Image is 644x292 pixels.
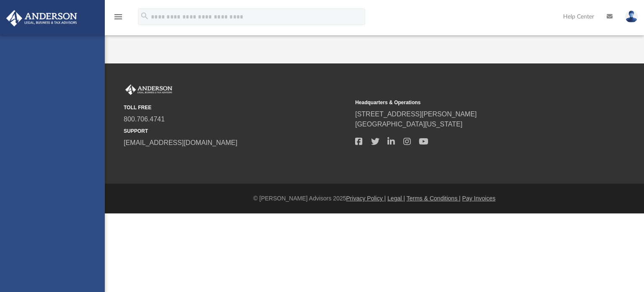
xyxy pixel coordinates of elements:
img: User Pic [625,11,638,23]
i: search [140,11,149,21]
a: Privacy Policy | [346,195,386,202]
img: Anderson Advisors Platinum Portal [124,84,174,95]
a: 800.706.4741 [124,116,165,123]
a: Terms & Conditions | [407,195,461,202]
div: © [PERSON_NAME] Advisors 2025 [105,194,644,203]
small: Headquarters & Operations [355,99,581,106]
a: menu [113,16,123,22]
a: Legal | [387,195,405,202]
a: [EMAIL_ADDRESS][DOMAIN_NAME] [124,139,237,146]
a: [STREET_ADDRESS][PERSON_NAME] [355,110,477,118]
a: [GEOGRAPHIC_DATA][US_STATE] [355,121,462,128]
small: SUPPORT [124,127,349,135]
a: Pay Invoices [462,195,495,202]
small: TOLL FREE [124,104,349,111]
img: Anderson Advisors Platinum Portal [4,10,80,26]
i: menu [113,12,123,22]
